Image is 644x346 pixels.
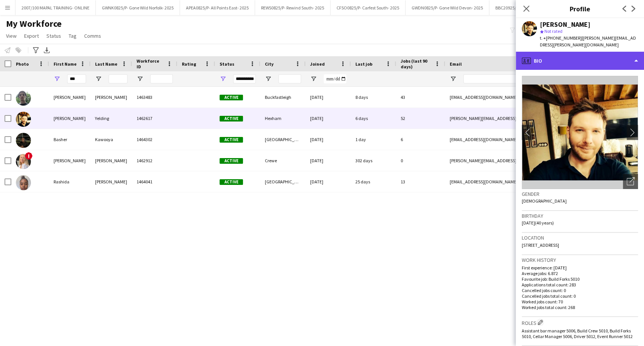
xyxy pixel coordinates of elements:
div: Kawooya [91,129,132,150]
span: Tag [69,32,77,39]
div: 52 [396,108,445,129]
div: [PERSON_NAME][EMAIL_ADDRESS][PERSON_NAME][DOMAIN_NAME] [445,108,596,129]
img: Ashley Yelding [16,112,31,127]
button: Open Filter Menu [310,75,317,82]
a: View [3,31,20,41]
span: My Workforce [6,18,61,29]
span: Active [220,179,243,185]
div: Buckfastleigh [260,87,306,108]
h3: Gender [522,191,638,197]
p: Average jobs: 6.872 [522,271,638,276]
span: Comms [84,32,101,39]
h3: Work history [522,257,638,263]
div: [EMAIL_ADDRESS][DOMAIN_NAME] [445,129,596,150]
button: APEA0825/P- All Points East- 2025 [180,0,255,15]
span: Active [220,95,243,100]
div: Hexham [260,108,306,129]
div: 1462912 [132,150,177,171]
button: Open Filter Menu [265,75,272,82]
span: Last Name [95,61,117,67]
input: Email Filter Input [463,74,592,83]
div: 0 [396,150,445,171]
button: Open Filter Menu [137,75,143,82]
div: [PERSON_NAME] [91,150,132,171]
a: Comms [81,31,104,41]
h3: Location [522,234,638,241]
div: 43 [396,87,445,108]
span: Export [24,32,39,39]
button: GWDN0825/P- Gone Wild Devon- 2025 [406,0,489,15]
div: [PERSON_NAME] [540,21,590,28]
div: [DATE] [306,108,351,129]
span: Active [220,137,243,143]
button: Open Filter Menu [450,75,456,82]
p: Worked jobs total count: 268 [522,304,638,310]
a: Tag [66,31,80,41]
img: Asher Crozier - Behan [16,91,31,106]
img: Basher Kawooya [16,133,31,148]
div: 302 days [351,150,396,171]
div: 1 day [351,129,396,150]
span: [DATE] (40 years) [522,220,554,226]
button: Open Filter Menu [95,75,102,82]
div: 1464302 [132,129,177,150]
span: [DEMOGRAPHIC_DATA] [522,198,567,204]
div: [GEOGRAPHIC_DATA] [260,129,306,150]
span: Active [220,116,243,121]
button: REWS0825/P- Rewind South- 2025 [255,0,330,15]
div: [PERSON_NAME] [91,87,132,108]
div: 1463483 [132,87,177,108]
div: [DATE] [306,129,351,150]
div: [EMAIL_ADDRESS][DOMAIN_NAME] [445,171,596,192]
span: Assistant bar manager 5006, Build Crew 5010, Build Forks 5010, Cellar Manager 5006, Driver 5012, ... [522,328,633,339]
img: Rashida Baptiste-peart [16,175,31,190]
img: Natasha Kinsman [16,154,31,169]
button: Open Filter Menu [54,75,60,82]
p: Cancelled jobs count: 0 [522,288,638,293]
p: Worked jobs count: 70 [522,299,638,304]
div: [PERSON_NAME] [91,171,132,192]
div: Bio [516,52,644,70]
span: ! [25,152,32,160]
span: Not rated [544,28,563,34]
span: Photo [16,61,29,67]
span: Status [46,32,61,39]
a: Status [43,31,64,41]
div: Rashida [49,171,91,192]
div: 1464041 [132,171,177,192]
span: Status [220,61,234,67]
span: Last job [355,61,372,67]
div: 1462617 [132,108,177,129]
app-action-btn: Advanced filters [31,46,40,55]
input: First Name Filter Input [67,74,86,83]
div: Basher [49,129,91,150]
a: Export [21,31,42,41]
div: [PERSON_NAME][EMAIL_ADDRESS][DOMAIN_NAME] [445,150,596,171]
div: [PERSON_NAME] [49,87,91,108]
span: Joined [310,61,325,67]
span: City [265,61,274,67]
img: Crew avatar or photo [522,76,638,189]
div: 6 [396,129,445,150]
span: Jobs (last 90 days) [401,58,432,69]
span: View [6,32,17,39]
h3: Birthday [522,212,638,219]
span: First Name [54,61,77,67]
input: Last Name Filter Input [109,74,128,83]
div: [EMAIL_ADDRESS][DOMAIN_NAME] [445,87,596,108]
app-action-btn: Export XLSX [42,46,51,55]
input: Workforce ID Filter Input [150,74,173,83]
button: GWNK0825/P- Gone Wild Norfolk- 2025 [96,0,180,15]
div: 8 days [351,87,396,108]
input: City Filter Input [278,74,301,83]
span: t. +‭‭[PHONE_NUMBER] [540,35,582,41]
button: 2007/100 MAPAL TRAINING- ONLINE [15,0,96,15]
div: Yelding [91,108,132,129]
div: Crewe [260,150,306,171]
button: Open Filter Menu [220,75,226,82]
div: [DATE] [306,150,351,171]
h3: Roles [522,318,638,326]
h3: Profile [516,4,644,14]
span: [STREET_ADDRESS] [522,242,559,248]
div: [PERSON_NAME] [49,150,91,171]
